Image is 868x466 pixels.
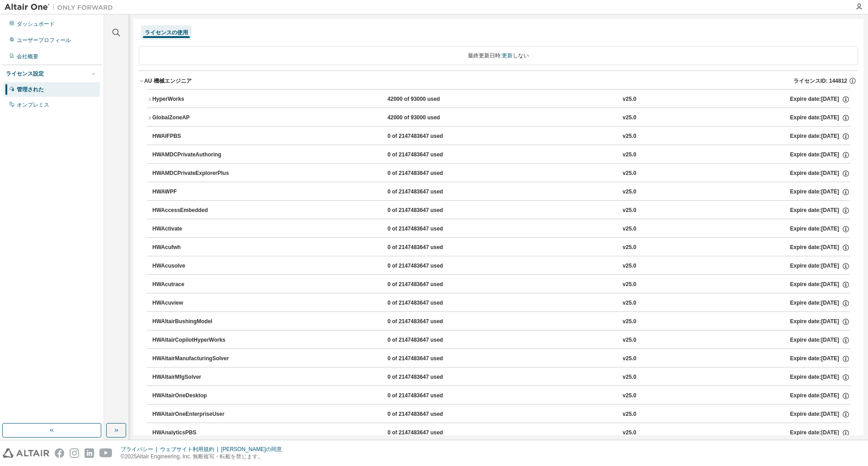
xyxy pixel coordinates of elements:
[790,410,850,419] div: Expire date: [DATE]
[623,392,636,400] div: v25.0
[152,330,850,350] button: HWAltairCopilotHyperWorks0 of 2147483647 usedv25.0Expire date:[DATE]
[17,37,71,43] font: ユーザープロフィール
[623,188,636,196] div: v25.0
[790,281,850,289] div: Expire date: [DATE]
[99,448,113,458] img: youtube.svg
[137,453,263,460] font: Altair Engineering, Inc. 無断複写・転載を禁じます。
[152,225,234,233] div: HWActivate
[152,293,850,313] button: HWAcuview0 of 2147483647 usedv25.0Expire date:[DATE]
[387,355,469,363] div: 0 of 2147483647 used
[152,336,234,344] div: HWAltairCopilotHyperWorks
[152,312,850,332] button: HWAltairBushingModel0 of 2147483647 usedv25.0Expire date:[DATE]
[152,373,234,381] div: HWAltairMfgSolver
[387,336,469,344] div: 0 of 2147483647 used
[623,429,636,437] div: v25.0
[623,373,636,381] div: v25.0
[790,95,850,104] div: Expire date: [DATE]
[790,225,850,233] div: Expire date: [DATE]
[152,145,850,165] button: HWAMDCPrivateAuthoring0 of 2147483647 usedv25.0Expire date:[DATE]
[623,262,636,270] div: v25.0
[147,108,850,128] button: GlobalZoneAP42000 of 93000 usedv25.0Expire date:[DATE]
[152,132,234,141] div: HWAIFPBS
[790,318,850,326] div: Expire date: [DATE]
[387,392,469,400] div: 0 of 2147483647 used
[221,446,282,452] font: [PERSON_NAME]の同意
[790,169,850,178] div: Expire date: [DATE]
[152,256,850,276] button: HWAcusolve0 of 2147483647 usedv25.0Expire date:[DATE]
[387,132,469,141] div: 0 of 2147483647 used
[623,207,636,215] div: v25.0
[623,225,636,233] div: v25.0
[623,95,636,104] div: v25.0
[152,114,234,122] div: GlobalZoneAP
[387,244,469,252] div: 0 of 2147483647 used
[147,89,850,109] button: HyperWorks42000 of 93000 usedv25.0Expire date:[DATE]
[387,225,469,233] div: 0 of 2147483647 used
[160,446,214,452] font: ウェブサイト利用規約
[145,29,188,36] font: ライセンスの使用
[152,244,234,252] div: HWAcufwh
[387,114,469,122] div: 42000 of 93000 used
[152,281,234,289] div: HWAcutrace
[790,336,850,344] div: Expire date: [DATE]
[152,429,234,437] div: HWAnalyticsPBS
[152,349,850,369] button: HWAltairManufacturingSolver0 of 2147483647 usedv25.0Expire date:[DATE]
[152,95,234,104] div: HyperWorks
[152,201,850,221] button: HWAccessEmbedded0 of 2147483647 usedv25.0Expire date:[DATE]
[70,448,79,458] img: instagram.svg
[152,262,234,270] div: HWAcusolve
[790,262,850,270] div: Expire date: [DATE]
[623,169,636,178] div: v25.0
[623,318,636,326] div: v25.0
[790,114,850,122] div: Expire date: [DATE]
[152,405,850,424] button: HWAltairOneEnterpriseUser0 of 2147483647 usedv25.0Expire date:[DATE]
[502,52,513,59] font: 更新
[623,299,636,307] div: v25.0
[387,373,469,381] div: 0 of 2147483647 used
[793,78,847,84] font: ライセンスID: 144812
[387,207,469,215] div: 0 of 2147483647 used
[387,281,469,289] div: 0 of 2147483647 used
[6,71,44,77] font: ライセンス設定
[513,52,529,59] font: しない
[152,188,234,196] div: HWAWPF
[790,299,850,307] div: Expire date: [DATE]
[387,429,469,437] div: 0 of 2147483647 used
[623,355,636,363] div: v25.0
[152,355,234,363] div: HWAltairManufacturingSolver
[125,453,137,460] font: 2025
[121,453,125,460] font: ©
[152,423,850,443] button: HWAnalyticsPBS0 of 2147483647 usedv25.0Expire date:[DATE]
[152,275,850,295] button: HWAcutrace0 of 2147483647 usedv25.0Expire date:[DATE]
[790,207,850,215] div: Expire date: [DATE]
[468,52,502,59] font: 最終更新日時:
[387,262,469,270] div: 0 of 2147483647 used
[3,448,49,458] img: altair_logo.svg
[152,127,850,146] button: HWAIFPBS0 of 2147483647 usedv25.0Expire date:[DATE]
[17,53,38,60] font: 会社概要
[387,151,469,159] div: 0 of 2147483647 used
[623,132,636,141] div: v25.0
[152,151,234,159] div: HWAMDCPrivateAuthoring
[85,448,94,458] img: linkedin.svg
[152,410,234,419] div: HWAltairOneEnterpriseUser
[121,446,153,452] font: プライバシー
[152,392,234,400] div: HWAltairOneDesktop
[623,244,636,252] div: v25.0
[152,182,850,202] button: HWAWPF0 of 2147483647 usedv25.0Expire date:[DATE]
[152,318,234,326] div: HWAltairBushingModel
[152,207,234,215] div: HWAccessEmbedded
[790,188,850,196] div: Expire date: [DATE]
[387,299,469,307] div: 0 of 2147483647 used
[790,355,850,363] div: Expire date: [DATE]
[623,281,636,289] div: v25.0
[152,386,850,406] button: HWAltairOneDesktop0 of 2147483647 usedv25.0Expire date:[DATE]
[623,114,636,122] div: v25.0
[55,448,64,458] img: facebook.svg
[5,3,118,12] img: アルタイルワン
[152,238,850,258] button: HWAcufwh0 of 2147483647 usedv25.0Expire date:[DATE]
[623,410,636,419] div: v25.0
[790,429,850,437] div: Expire date: [DATE]
[152,367,850,387] button: HWAltairMfgSolver0 of 2147483647 usedv25.0Expire date:[DATE]
[387,318,469,326] div: 0 of 2147483647 used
